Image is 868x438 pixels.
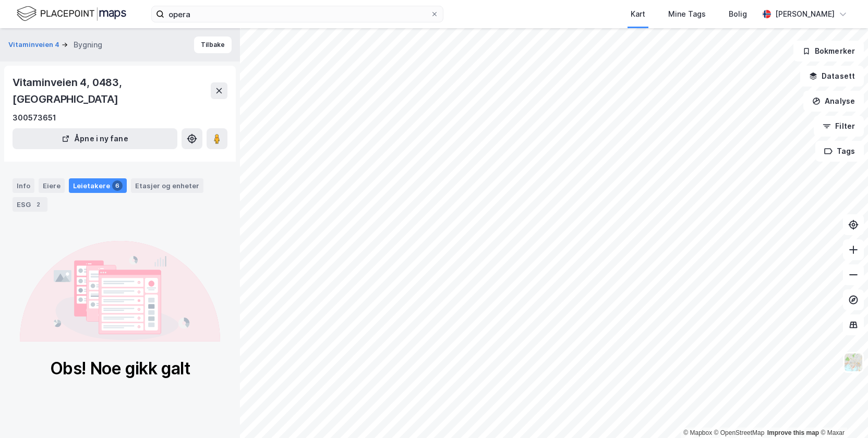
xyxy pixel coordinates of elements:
[194,36,232,53] button: Tilbake
[13,112,56,124] div: 300573651
[843,352,863,372] img: Z
[8,40,62,50] button: Vitaminveien 4
[668,8,706,20] div: Mine Tags
[164,6,430,22] input: Søk på adresse, matrikkel, gårdeiere, leietakere eller personer
[714,429,765,436] a: OpenStreetMap
[793,41,864,62] button: Bokmerker
[816,388,868,438] iframe: Chat Widget
[767,429,819,436] a: Improve this map
[33,199,43,210] div: 2
[803,91,864,112] button: Analyse
[13,128,177,149] button: Åpne i ny fane
[775,8,835,20] div: [PERSON_NAME]
[13,74,211,107] div: Vitaminveien 4, 0483, [GEOGRAPHIC_DATA]
[815,141,864,162] button: Tags
[39,178,65,193] div: Eiere
[631,8,645,20] div: Kart
[74,39,102,51] div: Bygning
[17,5,126,23] img: logo.f888ab2527a4732fd821a326f86c7f29.svg
[50,358,190,379] div: Obs! Noe gikk galt
[814,116,864,137] button: Filter
[729,8,747,20] div: Bolig
[69,178,127,193] div: Leietakere
[800,66,864,87] button: Datasett
[816,388,868,438] div: Kontrollprogram for chat
[112,180,123,191] div: 6
[683,429,712,436] a: Mapbox
[13,178,34,193] div: Info
[135,181,199,190] div: Etasjer og enheter
[13,197,47,212] div: ESG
